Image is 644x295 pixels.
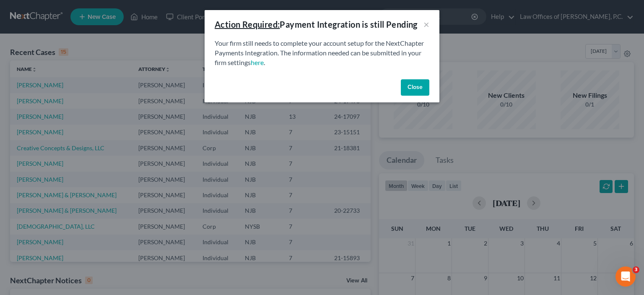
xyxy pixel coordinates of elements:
span: 3 [633,266,639,273]
button: × [423,19,429,29]
p: Your firm still needs to complete your account setup for the NextChapter Payments Integration. Th... [215,39,429,68]
iframe: Intercom live chat [615,266,636,287]
button: Close [401,79,429,96]
a: here [251,58,264,66]
u: Action Required: [215,19,280,29]
div: Payment Integration is still Pending [215,18,418,30]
